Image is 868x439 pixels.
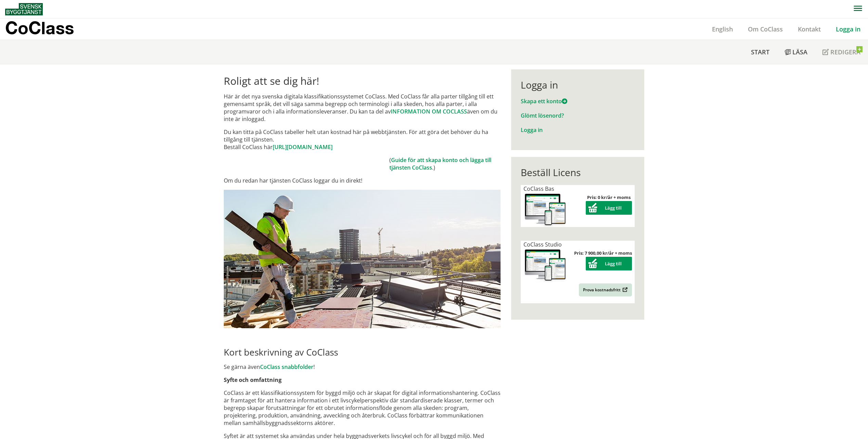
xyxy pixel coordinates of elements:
[523,185,554,192] span: CoClass Bas
[521,167,635,178] div: Beställ Licens
[521,112,564,119] a: Glömt lösenord?
[224,363,501,371] p: Se gärna även !
[523,241,562,248] span: CoClass Studio
[579,283,632,296] a: Prova kostnadsfritt
[523,192,567,227] img: coclass-license.jpg
[587,194,631,200] strong: Pris: 0 kr/år + moms
[828,25,868,33] a: Logga in
[273,143,333,151] a: [URL][DOMAIN_NAME]
[224,93,501,123] p: Här är det nya svenska digitala klassifikationssystemet CoClass. Med CoClass får alla parter till...
[777,40,815,64] a: Läsa
[621,287,628,292] img: Outbound.png
[586,257,632,270] button: Lägg till
[391,108,467,115] a: INFORMATION OM COCLASS
[389,156,491,171] a: Guide för att skapa konto och lägga till tjänsten CoClass
[523,248,567,283] img: coclass-license.jpg
[224,389,501,427] p: CoClass är ett klassifikationssystem för byggd miljö och är skapat för digital informationshanter...
[704,25,740,33] a: English
[224,177,501,184] p: Om du redan har tjänsten CoClass loggar du in direkt!
[586,261,632,267] a: Lägg till
[521,97,567,105] a: Skapa ett konto
[224,75,501,87] h1: Roligt att se dig här!
[586,201,632,215] button: Lägg till
[224,376,282,384] strong: Syfte och omfattning
[574,250,632,256] strong: Pris: 7 900,00 kr/år + moms
[5,3,43,15] img: Svensk Byggtjänst
[790,25,828,33] a: Kontakt
[5,18,89,40] a: CoClass
[224,190,501,328] img: login.jpg
[743,40,777,64] a: Start
[792,48,807,56] span: Läsa
[224,128,501,151] p: Du kan titta på CoClass tabeller helt utan kostnad här på webbtjänsten. För att göra det behöver ...
[586,205,632,211] a: Lägg till
[521,126,543,134] a: Logga in
[740,25,790,33] a: Om CoClass
[5,24,74,32] p: CoClass
[260,363,313,371] a: CoClass snabbfolder
[751,48,769,56] span: Start
[389,156,501,171] td: ( .)
[521,79,635,91] div: Logga in
[224,347,501,358] h2: Kort beskrivning av CoClass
